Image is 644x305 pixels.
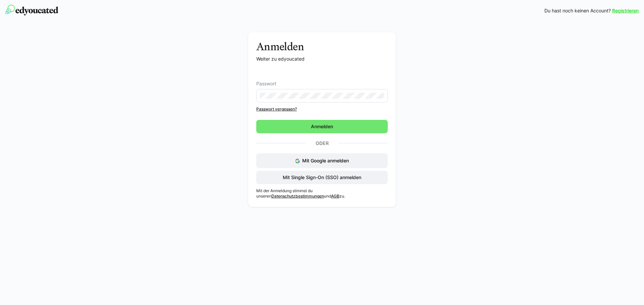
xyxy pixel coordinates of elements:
[331,194,339,199] a: AGB
[256,81,276,86] span: Passwort
[256,40,388,53] h3: Anmelden
[612,7,639,14] a: Registrieren
[256,153,388,168] button: Mit Google anmelden
[271,194,324,199] a: Datenschutzbestimmungen
[256,56,388,62] p: Weiter zu edyoucated
[256,188,388,199] p: Mit der Anmeldung stimmst du unseren und zu.
[282,174,362,181] span: Mit Single Sign-On (SSO) anmelden
[544,7,611,14] span: Du hast noch keinen Account?
[256,106,388,112] a: Passwort vergessen?
[256,171,388,184] button: Mit Single Sign-On (SSO) anmelden
[256,120,388,133] button: Anmelden
[306,139,338,148] p: Oder
[302,158,349,163] span: Mit Google anmelden
[5,5,58,15] img: edyoucated
[310,123,334,130] span: Anmelden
